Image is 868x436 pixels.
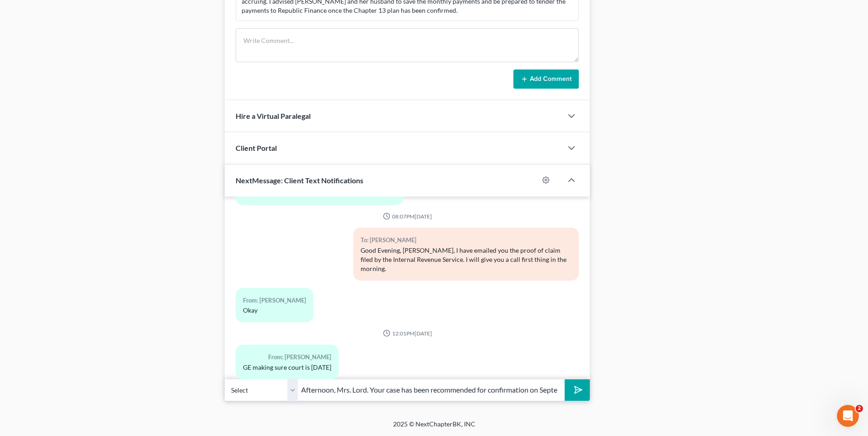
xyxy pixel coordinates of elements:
div: From: [PERSON_NAME] [243,295,306,306]
div: Good Evening, [PERSON_NAME], I have emailed you the proof of claim filed by the Internal Revenue ... [361,246,571,273]
span: NextMessage: Client Text Notifications [236,176,363,185]
span: Client Portal [236,144,277,152]
div: 2025 © NextChapterBK, INC [173,420,695,436]
span: 2 [856,405,863,412]
div: From: [PERSON_NAME] [243,352,331,362]
div: 08:07PM[DATE] [236,213,579,220]
span: Hire a Virtual Paralegal [236,112,311,120]
iframe: Intercom live chat [837,405,859,427]
button: Add Comment [513,69,579,89]
div: GE making sure court is [DATE] [243,363,331,372]
input: Say something... [298,379,565,401]
div: Okay [243,306,306,315]
div: 12:01PM[DATE] [236,330,579,337]
div: To: [PERSON_NAME] [361,235,571,245]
